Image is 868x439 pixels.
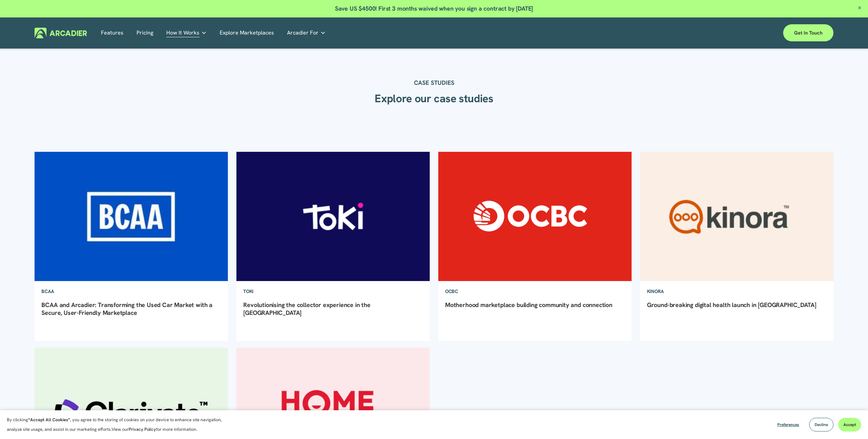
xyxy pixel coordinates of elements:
[640,281,671,301] a: Kinora
[287,28,326,38] a: folder dropdown
[35,281,61,301] a: BCAA
[137,28,153,38] a: Pricing
[101,28,124,38] a: Features
[287,28,319,38] span: Arcadier For
[438,281,465,301] a: OCBC
[243,301,371,317] a: Revolutionising the collector experience in the [GEOGRAPHIC_DATA]
[28,417,70,423] strong: “Accept All Cookies”
[772,418,804,431] button: Preferences
[843,422,856,427] span: Accept
[236,281,260,301] a: TOKI
[375,91,493,106] strong: Explore our case studies
[809,418,833,431] button: Decline
[129,426,156,432] a: Privacy Policy
[166,28,199,38] span: How It Works
[777,422,799,427] span: Preferences
[815,422,828,427] span: Decline
[838,418,861,431] button: Accept
[783,24,833,41] a: Get in touch
[639,151,834,281] img: Ground-breaking digital health launch in Australia
[445,301,612,309] a: Motherhood marketplace building community and connection
[166,28,207,38] a: folder dropdown
[235,151,430,281] img: Revolutionising the collector experience in the Philippines
[437,151,632,281] img: Motherhood marketplace building community and connection
[414,79,454,87] strong: CASE STUDIES
[220,28,274,38] a: Explore Marketplaces
[35,28,87,38] img: Arcadier
[647,301,816,309] a: Ground-breaking digital health launch in [GEOGRAPHIC_DATA]
[7,415,229,434] p: By clicking , you agree to the storing of cookies on your device to enhance site navigation, anal...
[41,301,212,317] a: BCAA and Arcadier: Transforming the Used Car Market with a Secure, User-Friendly Marketplace
[34,151,229,281] img: BCAA and Arcadier: Transforming the Used Car Market with a Secure, User-Friendly Marketplace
